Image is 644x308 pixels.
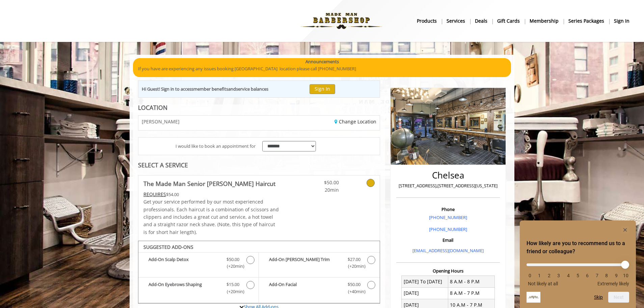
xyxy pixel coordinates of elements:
[348,281,360,288] span: $50.00
[603,273,610,278] li: 8
[528,281,558,286] span: Not likely at all
[143,191,279,198] div: $54.00
[396,268,500,273] h3: Opening Hours
[594,294,603,300] button: Skip
[223,288,243,295] span: (+20min )
[138,103,167,112] b: LOCATION
[402,287,448,299] td: [DATE]
[448,287,494,299] td: 8 A.M - 7 P.M
[475,17,487,25] b: Deals
[412,16,442,26] a: Productsproducts
[527,226,629,303] div: How likely are you to recommend us to a friend or colleague? Select an option from 0 to 10, with ...
[448,276,494,287] td: 8 A.M - 8 P.M
[613,273,620,278] li: 9
[527,239,629,256] h2: How likely are you to recommend us to a friend or colleague? Select an option from 0 to 10, with ...
[143,179,275,188] b: The Made Man Senior [PERSON_NAME] Haircut
[344,263,364,270] span: (+20min )
[442,16,470,26] a: ServicesServices
[555,273,562,278] li: 3
[142,256,255,272] label: Add-On Scalp Detox
[417,17,437,25] b: products
[269,256,341,270] b: Add-On [PERSON_NAME] Trim
[492,16,525,26] a: Gift cardsgift cards
[412,247,484,254] a: [EMAIL_ADDRESS][DOMAIN_NAME]
[143,244,193,250] b: SUGGESTED ADD-ONS
[334,118,376,125] a: Change Location
[608,292,629,303] button: Next question
[295,2,388,40] img: Made Man Barbershop logo
[226,281,239,288] span: $15.00
[142,119,180,124] span: [PERSON_NAME]
[305,58,339,65] b: Announcements
[142,86,268,93] div: Hi Guest! Sign in to access and
[568,17,604,25] b: Series packages
[344,288,364,295] span: (+40min )
[149,281,220,295] b: Add-On Eyebrows Shaping
[527,273,533,278] li: 0
[470,16,492,26] a: DealsDeals
[398,207,498,212] h3: Phone
[584,273,591,278] li: 6
[622,273,629,278] li: 10
[564,16,609,26] a: Series packagesSeries packages
[138,241,380,304] div: The Made Man Senior Barber Haircut Add-onS
[527,258,629,286] div: How likely are you to recommend us to a friend or colleague? Select an option from 0 to 10, with ...
[609,16,634,26] a: sign insign in
[143,198,279,236] p: Get your service performed by our most experienced professionals. Each haircut is a combination o...
[546,273,553,278] li: 2
[574,273,581,278] li: 5
[138,65,506,72] p: If you have are experiencing any issues booking [GEOGRAPHIC_DATA] location please call [PHONE_NUM...
[149,256,220,270] b: Add-On Scalp Detox
[176,143,256,150] span: I would like to book an appointment for
[398,182,498,189] p: [STREET_ADDRESS],[STREET_ADDRESS][US_STATE]
[223,263,243,270] span: (+20min )
[447,17,465,25] b: Services
[299,179,339,186] span: $50.00
[262,256,376,272] label: Add-On Beard Trim
[429,226,467,232] a: [PHONE_NUMBER]
[143,191,166,197] span: This service needs some Advance to be paid before we block your appointment
[614,17,629,25] b: sign in
[348,256,360,263] span: $27.00
[497,17,520,25] b: gift cards
[565,273,572,278] li: 4
[398,238,498,242] h3: Email
[142,281,255,297] label: Add-On Eyebrows Shaping
[429,214,467,220] a: [PHONE_NUMBER]
[236,86,268,92] b: service balances
[398,170,498,180] h2: Chelsea
[597,281,629,286] span: Extremely likely
[621,226,629,234] button: Hide survey
[138,162,380,168] div: SELECT A SERVICE
[193,86,228,92] b: member benefits
[536,273,543,278] li: 1
[530,17,559,25] b: Membership
[299,186,339,194] span: 20min
[402,276,448,287] td: [DATE] To [DATE]
[269,281,341,295] b: Add-On Facial
[310,84,335,94] button: Sign In
[262,281,376,297] label: Add-On Facial
[226,256,239,263] span: $50.00
[594,273,600,278] li: 7
[525,16,564,26] a: MembershipMembership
